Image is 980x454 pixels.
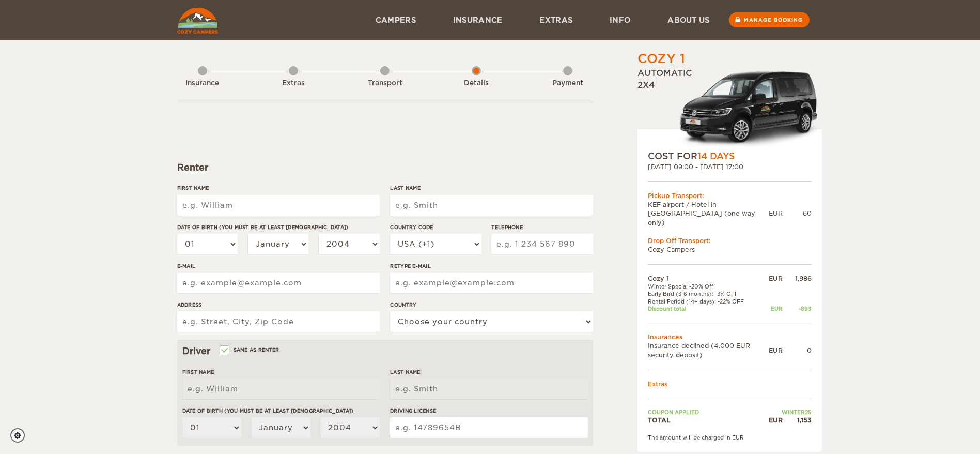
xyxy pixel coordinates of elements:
[679,71,822,150] img: Volkswagen-Caddy-MaxiCrew_.png
[10,428,32,443] a: Cookie settings
[177,195,380,216] input: e.g. William
[648,150,812,162] div: COST FOR
[390,368,587,376] label: Last Name
[390,407,587,415] label: Driving License
[390,417,587,438] input: e.g. 14789654B
[177,223,380,231] label: Date of birth (You must be at least [DEMOGRAPHIC_DATA])
[648,162,812,171] div: [DATE] 09:00 - [DATE] 17:00
[177,8,218,34] img: Cozy Campers
[390,184,593,192] label: Last Name
[648,290,769,297] td: Early Bird (3-6 months): -3% OFF
[783,209,812,218] div: 60
[390,273,593,293] input: e.g. example@example.com
[648,380,812,388] td: Extras
[265,79,322,88] div: Extras
[648,191,812,200] div: Pickup Transport:
[177,184,380,192] label: First Name
[648,200,769,226] td: KEF airport / Hotel in [GEOGRAPHIC_DATA] (one way only)
[177,301,380,309] label: Address
[783,416,812,425] div: 1,153
[648,408,769,416] td: Coupon applied
[539,79,596,88] div: Payment
[769,408,812,416] td: WINTER25
[177,161,593,174] div: Renter
[491,234,593,254] input: e.g. 1 234 567 890
[648,274,769,283] td: Cozy 1
[491,223,593,231] label: Telephone
[637,68,822,149] div: Automatic 2x4
[390,262,593,270] label: Retype E-mail
[648,332,812,341] td: Insurances
[182,407,380,415] label: Date of birth (You must be at least [DEMOGRAPHIC_DATA])
[769,209,783,218] div: EUR
[390,223,481,231] label: Country Code
[182,379,380,399] input: e.g. William
[448,79,505,88] div: Details
[648,236,812,245] div: Drop Off Transport:
[729,12,810,27] a: Manage booking
[390,301,593,309] label: Country
[177,262,380,270] label: E-mail
[648,245,812,254] td: Cozy Campers
[783,346,812,355] div: 0
[177,273,380,293] input: e.g. example@example.com
[356,79,413,88] div: Transport
[221,345,279,355] label: Same as renter
[177,311,380,332] input: e.g. Street, City, Zip Code
[637,50,685,68] div: Cozy 1
[221,348,227,355] input: Same as renter
[182,345,588,357] div: Driver
[697,151,735,161] span: 14 Days
[648,305,769,312] td: Discount total
[783,305,812,312] div: -893
[648,434,812,441] div: The amount will be charged in EUR
[769,305,783,312] div: EUR
[174,79,231,88] div: Insurance
[648,298,769,305] td: Rental Period (14+ days): -22% OFF
[390,379,587,399] input: e.g. Smith
[769,416,783,425] div: EUR
[182,368,380,376] label: First Name
[769,346,783,355] div: EUR
[769,274,783,283] div: EUR
[648,341,769,359] td: Insurance declined (4.000 EUR security deposit)
[783,274,812,283] div: 1,986
[648,416,769,425] td: TOTAL
[648,283,769,290] td: Winter Special -20% Off
[390,195,593,216] input: e.g. Smith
